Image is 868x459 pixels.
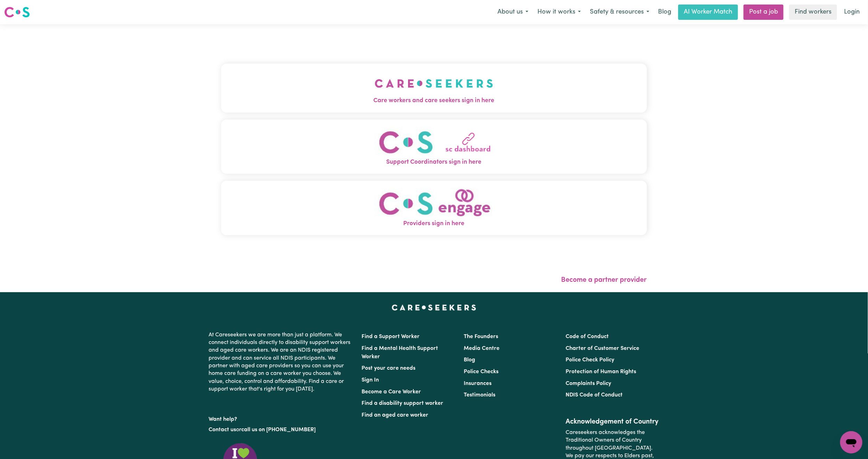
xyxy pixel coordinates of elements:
button: Support Coordinators sign in here [221,120,647,174]
a: Post a job [744,5,784,20]
span: Care workers and care seekers sign in here [221,96,647,105]
a: Careseekers home page [392,305,476,310]
a: The Founders [464,334,498,339]
button: Providers sign in here [221,181,647,235]
a: Become a partner provider [561,277,647,284]
a: Find a Mental Health Support Worker [362,346,438,360]
p: Want help? [209,413,354,423]
h2: Acknowledgement of Country [566,418,659,426]
a: Contact us [209,427,236,433]
button: About us [493,5,533,19]
a: Sign In [362,377,379,383]
a: Protection of Human Rights [566,369,636,375]
a: AI Worker Match [678,5,738,20]
span: Support Coordinators sign in here [221,158,647,167]
a: NDIS Code of Conduct [566,392,623,398]
button: Safety & resources [585,5,654,19]
span: Providers sign in here [221,219,647,228]
a: Find a Support Worker [362,334,420,339]
a: Login [840,5,864,20]
a: Careseekers logo [4,4,30,20]
a: Find a disability support worker [362,401,444,406]
a: Media Centre [464,346,500,351]
button: How it works [533,5,585,19]
a: Code of Conduct [566,334,609,339]
a: Charter of Customer Service [566,346,639,351]
a: Blog [464,357,475,363]
a: Testimonials [464,392,495,398]
a: Blog [654,5,675,20]
img: Careseekers logo [4,6,30,18]
a: call us on [PHONE_NUMBER] [242,427,316,433]
p: or [209,423,354,436]
iframe: Button to launch messaging window, conversation in progress [840,431,862,453]
button: Care workers and care seekers sign in here [221,64,647,112]
a: Post your care needs [362,366,416,371]
a: Find workers [789,5,837,20]
a: Become a Care Worker [362,389,421,395]
a: Police Checks [464,369,498,375]
a: Complaints Policy [566,381,611,386]
p: At Careseekers we are more than just a platform. We connect individuals directly to disability su... [209,328,354,396]
a: Find an aged care worker [362,412,429,418]
a: Insurances [464,381,492,386]
a: Police Check Policy [566,357,614,363]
